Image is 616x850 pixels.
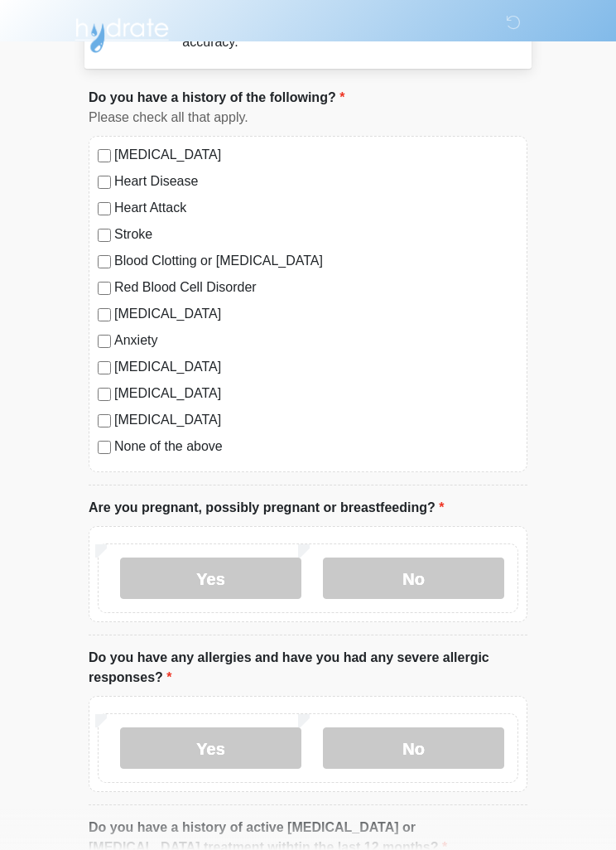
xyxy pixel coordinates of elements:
label: [MEDICAL_DATA] [114,357,518,377]
img: Hydrate IV Bar - Chandler Logo [72,12,171,54]
label: [MEDICAL_DATA] [114,145,518,165]
label: No [323,727,504,769]
label: No [323,558,504,599]
label: Heart Attack [114,198,518,218]
input: Blood Clotting or [MEDICAL_DATA] [98,255,111,268]
label: Anxiety [114,331,518,350]
input: [MEDICAL_DATA] [98,149,111,162]
input: Heart Disease [98,176,111,189]
label: [MEDICAL_DATA] [114,304,518,324]
input: Red Blood Cell Disorder [98,282,111,295]
label: [MEDICAL_DATA] [114,410,518,430]
input: [MEDICAL_DATA] [98,414,111,427]
input: Heart Attack [98,202,111,215]
input: [MEDICAL_DATA] [98,361,111,374]
label: Do you have a history of the following? [89,88,344,108]
label: Are you pregnant, possibly pregnant or breastfeeding? [89,498,444,518]
label: Yes [120,558,301,599]
input: Stroke [98,229,111,242]
label: Do you have any allergies and have you had any severe allergic responses? [89,648,527,688]
label: None of the above [114,437,518,456]
label: [MEDICAL_DATA] [114,384,518,403]
label: Red Blood Cell Disorder [114,278,518,297]
label: Heart Disease [114,171,518,191]
div: Please check all that apply. [89,108,527,128]
label: Blood Clotting or [MEDICAL_DATA] [114,251,518,271]
input: None of the above [98,441,111,454]
input: Anxiety [98,335,111,348]
input: [MEDICAL_DATA] [98,308,111,321]
label: Stroke [114,225,518,244]
label: Yes [120,727,301,769]
input: [MEDICAL_DATA] [98,388,111,401]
